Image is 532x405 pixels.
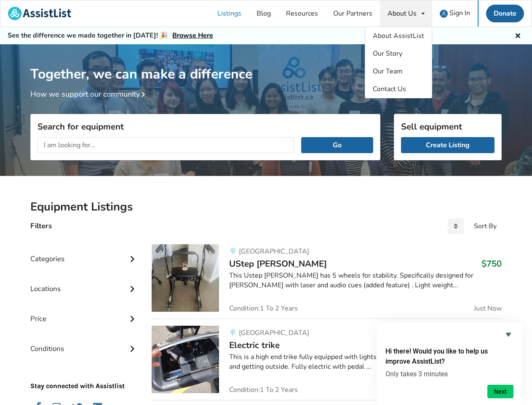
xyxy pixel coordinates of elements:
[373,67,403,76] span: Our Team
[30,200,502,214] h2: Equipment Listings
[401,137,495,153] a: Create Listing
[385,346,513,367] h2: Hi there! Would you like to help us improve AssistList?
[172,31,213,40] a: Browse Here
[373,49,402,58] span: Our Story
[30,89,148,99] a: How we support our community
[210,0,249,27] a: Listings
[373,84,406,94] span: Contact Us
[326,0,380,27] a: Our Partners
[152,244,219,312] img: mobility-ustep walker
[229,352,502,372] div: This is a high end trike fully equipped with lights and music. Excellent for seated exercise and ...
[229,339,280,351] span: Electric trike
[30,297,138,327] div: Price
[30,44,502,83] h1: Together, we can make a difference
[385,370,513,378] p: Only takes 3 minutes
[229,386,298,393] span: Condition: 1 To 2 Years
[301,137,373,153] button: Go
[239,328,309,337] span: [GEOGRAPHIC_DATA]
[37,121,373,132] h3: Search for equipment
[229,271,502,290] div: This Ustep [PERSON_NAME] has 5 wheels for stability. Specifically designed for [PERSON_NAME] with...
[8,31,213,40] h5: See the difference we made together in [DATE]! 🎉
[239,247,309,256] span: [GEOGRAPHIC_DATA]
[449,8,470,18] span: Sign In
[30,238,138,267] div: Categories
[30,221,52,231] h4: Filters
[152,319,502,400] a: mobility-electric trike[GEOGRAPHIC_DATA]Electric trike$3500This is a high end trike fully equippe...
[474,305,502,312] span: Just Now
[8,7,71,20] img: assistlist-logo
[474,223,497,229] div: Sort By
[401,121,495,132] h3: Sell equipment
[388,10,417,17] div: About Us
[373,31,424,40] span: About AssistList
[385,329,513,398] div: Hi there! Would you like to help us improve AssistList?
[481,258,502,269] h3: $750
[440,10,448,18] img: user icon
[486,5,524,22] a: Donate
[229,258,327,270] span: UStep [PERSON_NAME]
[30,358,138,391] p: Stay connected with Assistlist
[278,0,326,27] a: Resources
[432,0,478,27] a: user icon Sign In
[152,244,502,319] a: mobility-ustep walker[GEOGRAPHIC_DATA]UStep [PERSON_NAME]$750This Ustep [PERSON_NAME] has 5 wheel...
[487,385,513,398] button: Next question
[37,137,294,153] input: I am looking for...
[30,267,138,297] div: Locations
[503,329,513,340] button: Hide survey
[152,326,219,393] img: mobility-electric trike
[229,305,298,312] span: Condition: 1 To 2 Years
[249,0,278,27] a: Blog
[30,327,138,357] div: Conditions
